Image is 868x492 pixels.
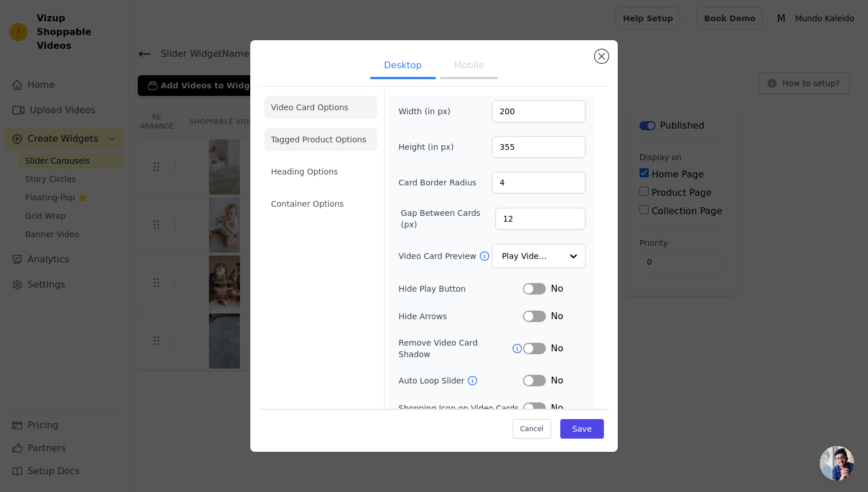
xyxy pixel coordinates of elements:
li: Heading Options [264,160,377,183]
li: Container Options [264,192,377,215]
span: No [551,401,563,415]
button: Desktop [370,54,436,79]
li: Tagged Product Options [264,128,377,151]
label: Card Border Radius [398,177,476,188]
label: Video Card Preview [398,250,478,262]
label: Remove Video Card Shadow [398,337,511,360]
button: Cancel [513,419,551,438]
label: Height (in px) [398,141,461,153]
label: Gap Between Cards (px) [401,207,495,230]
label: Shopping Icon on Video Cards [398,402,523,414]
span: No [551,309,563,323]
button: Save [560,419,604,438]
label: Hide Arrows [398,311,523,322]
div: Chat abierto [820,446,854,481]
li: Video Card Options [264,96,377,119]
button: Mobile [440,54,498,79]
span: No [551,374,563,388]
label: Hide Play Button [398,283,523,295]
label: Width (in px) [398,106,461,117]
span: No [551,282,563,296]
button: Close modal [595,49,609,63]
label: Auto Loop Slider [398,375,467,386]
span: No [551,342,563,355]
